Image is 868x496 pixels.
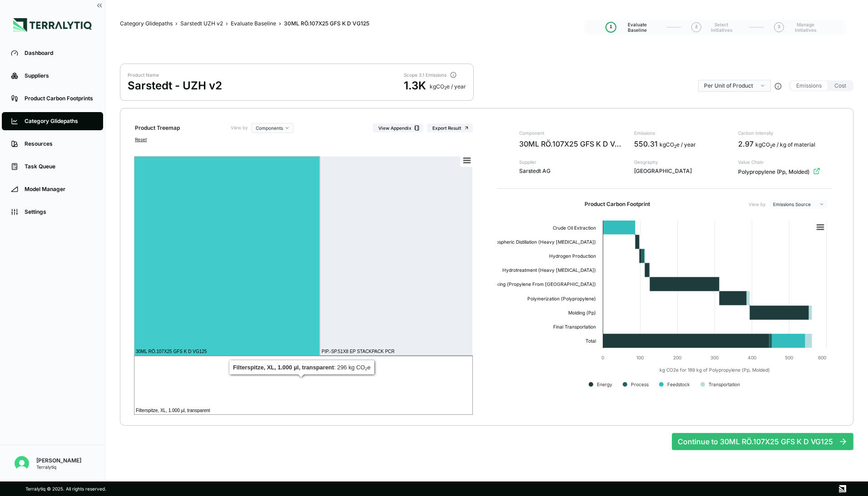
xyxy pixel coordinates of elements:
text: Crude Oil Extraction [553,225,596,231]
span: Geography [634,159,727,165]
div: Sarstedt - UZH v2 [128,79,222,93]
span: › [279,20,281,27]
text: Steam Cracking (Propylene From [GEOGRAPHIC_DATA]) [471,281,596,287]
div: Dashboard [25,49,94,57]
sub: 2 [770,144,772,149]
span: kg CO e / year [660,141,696,148]
span: [GEOGRAPHIC_DATA] [634,167,727,175]
span: 30ML RÖ.107X25 GFS K D VG125 [519,138,623,149]
div: Scope 3.1 Emissions [404,72,448,78]
button: 3Manage Initiatives [774,18,824,36]
text: 0 [601,355,604,360]
text: Filterspitze, XL, 1.000 µl, transparent [136,408,210,413]
span: 1 [610,25,612,30]
div: kg CO e / year [430,83,466,90]
text: 500 [785,355,793,360]
div: Terralytiq [36,464,81,470]
div: Category Glidepaths [25,118,94,125]
div: Suppliers [25,72,94,79]
span: Manage Initiatives [787,22,824,33]
button: Open user button [11,452,33,474]
div: Settings [25,208,94,216]
span: Select Initiatives [704,22,738,33]
sub: 2 [444,85,446,90]
div: 550.31 [634,138,727,149]
button: Components [252,123,293,133]
button: Export Result [427,123,473,133]
text: 300 [710,355,719,360]
div: Polypropylene (Pp, Molded) [738,167,831,177]
span: Evaluate Baseline [619,22,655,33]
a: Category Glidepaths [120,20,173,27]
div: Resources [25,140,94,147]
text: Transportation [709,382,740,388]
text: Hydrotreatment (Heavy [MEDICAL_DATA]) [502,267,596,273]
text: PIP.-SP.51X8 EP STACKPACK PCR [322,349,395,354]
span: Emissions [634,130,727,136]
button: 1Evaluate Baseline [606,18,655,36]
span: 3 [778,25,780,30]
img: Nitin Shetty [15,456,29,471]
text: Hydrogen Production [549,253,596,259]
div: 1.3K [404,79,426,93]
span: Value Chain [738,159,831,165]
a: Sarstedt UZH v2 [180,20,223,27]
div: Task Queue [25,163,94,170]
button: Per Unit of Product [698,80,771,92]
div: Product Carbon Footprints [25,95,94,102]
text: Final Transportation [553,324,596,330]
text: 400 [748,355,756,360]
span: Component [519,130,623,136]
text: Process [631,382,649,387]
div: Model Manager [25,186,94,193]
button: View Appendix [373,123,423,133]
span: Components [256,125,283,131]
div: kgCO e / kg of material [755,141,815,148]
button: 2Select Initiatives [692,18,738,36]
div: 2.97 [738,138,831,149]
div: Product Treemap [135,124,193,132]
text: 100 [636,355,644,360]
span: Carbon Intensity [738,130,831,136]
text: Polymerization (Polypropylene) [527,296,596,302]
button: Continue to 30ML RÖ.107X25 GFS K D VG125 [672,433,853,450]
text: Feedstock [667,382,690,387]
a: Evaluate Baseline [231,20,276,27]
label: View by [231,123,248,133]
text: kg CO2e for 189 kg of Polypropylene (Pp, Molded) [660,367,770,373]
text: Total [585,338,596,344]
label: View by [749,201,766,207]
text: Atmospheric Distillation (Heavy [MEDICAL_DATA]) [487,239,596,245]
span: › [226,20,228,27]
text: Molding (Pp) [568,310,596,316]
text: Energy [597,382,612,388]
span: › [175,20,178,27]
span: Sarstedt AG [519,167,623,175]
h2: Product Carbon Footprint [585,201,650,208]
div: Product Name [128,72,222,78]
sub: 2 [674,144,676,149]
span: Supplier [519,159,623,165]
span: 2 [695,25,698,30]
text: 200 [673,355,681,360]
div: [PERSON_NAME] [36,457,81,464]
button: Emissions Source [769,200,828,209]
button: Emissions [791,81,827,90]
text: 30ML RÖ.107X25 GFS K D VG125 [136,349,207,354]
span: 30ML RÖ.107X25 GFS K D VG125 [284,20,369,27]
img: Logo [13,18,92,32]
text: 600 [818,355,827,360]
button: Reset [135,137,147,142]
button: Cost [829,81,852,90]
